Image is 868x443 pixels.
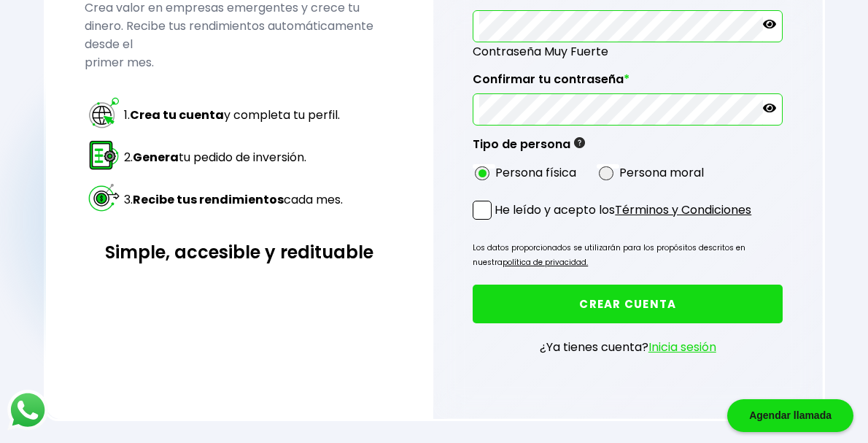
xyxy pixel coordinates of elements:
label: Tipo de persona [473,137,585,159]
a: Inicia sesión [648,339,716,355]
div: Agendar llamada [727,399,853,432]
label: Confirmar tu contraseña [473,72,783,94]
td: 1. y completa tu perfil. [123,95,344,136]
img: paso 3 [87,180,121,215]
p: Los datos proporcionados se utilizarán para los propósitos descritos en nuestra [473,241,783,270]
label: Persona física [495,163,576,182]
h3: Simple, accesible y redituable [85,239,395,265]
td: 3. cada mes. [123,180,344,220]
p: He leído y acepto los [495,201,751,219]
img: gfR76cHglkPwleuBLjWdxeZVvX9Wp6JBDmjRYY8JYDQn16A2ICN00zLTgIroGa6qie5tIuWH7V3AapTKqzv+oMZsGfMUqL5JM... [574,137,585,148]
a: política de privacidad. [503,257,588,268]
img: logos_whatsapp-icon.242b2217.svg [7,390,48,431]
td: 2. tu pedido de inversión. [123,137,344,178]
img: paso 2 [87,138,121,172]
img: paso 1 [87,96,121,130]
p: ¿Ya tienes cuenta? [540,338,716,356]
a: Términos y Condiciones [615,201,751,218]
span: Contraseña Muy Fuerte [473,42,783,61]
label: Persona moral [619,163,704,182]
strong: Recibe tus rendimientos [133,191,284,208]
strong: Crea tu cuenta [130,107,224,123]
strong: Genera [133,149,179,166]
button: CREAR CUENTA [473,285,783,323]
